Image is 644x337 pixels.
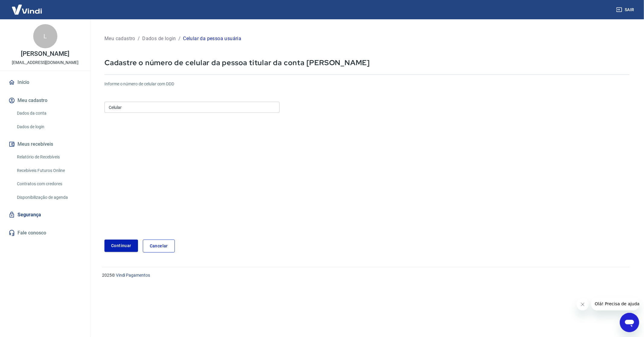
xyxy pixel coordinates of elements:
iframe: Botão para abrir a janela de mensagens [620,313,639,332]
h6: Informe o número de celular com DDD [104,81,630,87]
p: Celular da pessoa usuária [183,35,241,42]
button: Meus recebíveis [7,138,83,151]
p: / [178,35,181,42]
a: Cancelar [143,240,175,253]
p: Meu cadastro [104,35,135,42]
p: / [138,35,140,42]
a: Contratos com credores [14,178,83,190]
a: Início [7,76,83,89]
img: Vindi [7,0,46,19]
p: Dados de login [142,35,176,42]
p: [EMAIL_ADDRESS][DOMAIN_NAME] [12,59,78,66]
p: Cadastre o número de celular da pessoa titular da conta [PERSON_NAME] [104,58,630,67]
a: Fale conosco [7,226,83,240]
a: Vindi Pagamentos [116,273,150,278]
p: [PERSON_NAME] [21,51,69,57]
a: Segurança [7,208,83,221]
iframe: Fechar mensagem [577,298,589,310]
button: Sair [615,4,637,15]
a: Disponibilização de agenda [14,191,83,204]
p: 2025 © [102,272,630,278]
a: Dados da conta [14,107,83,119]
a: Dados de login [14,121,83,133]
button: Meu cadastro [7,94,83,107]
button: Continuar [104,240,138,252]
iframe: Mensagem da empresa [591,297,639,310]
span: Olá! Precisa de ajuda? [4,4,51,9]
div: L [33,24,57,48]
a: Relatório de Recebíveis [14,151,83,163]
a: Recebíveis Futuros Online [14,164,83,177]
